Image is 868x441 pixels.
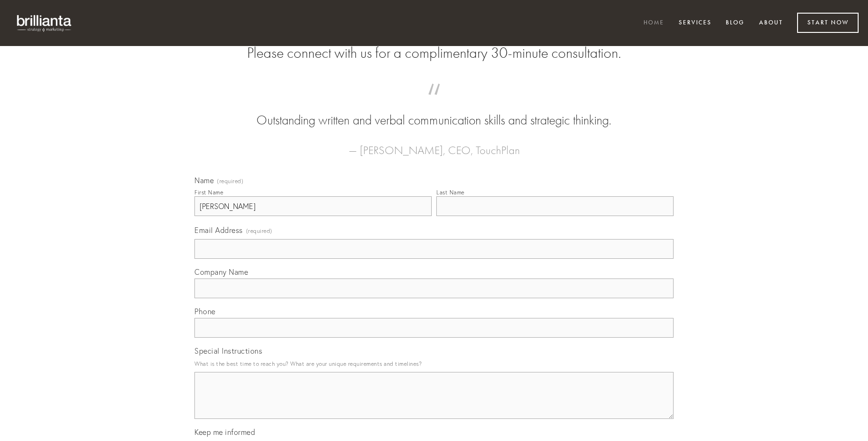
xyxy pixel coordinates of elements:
img: brillianta - research, strategy, marketing [9,9,80,37]
span: (required) [217,178,243,184]
a: About [753,15,789,31]
h2: Please connect with us for a complimentary 30-minute consultation. [194,44,674,62]
a: Start Now [797,13,859,33]
blockquote: Outstanding written and verbal communication skills and strategic thinking. [209,93,659,130]
div: First Name [194,189,223,196]
div: Last Name [436,189,465,196]
span: Keep me informed [194,427,255,437]
a: Blog [720,15,751,31]
span: (required) [246,224,272,237]
span: Special Instructions [194,346,262,356]
span: Phone [194,307,216,316]
a: Home [637,15,670,31]
span: “ [209,93,659,111]
p: What is the best time to reach you? What are your unique requirements and timelines? [194,357,674,370]
figcaption: — [PERSON_NAME], CEO, TouchPlan [209,130,659,160]
span: Email Address [194,225,243,235]
span: Name [194,176,214,185]
span: Company Name [194,267,248,277]
a: Services [673,15,718,31]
